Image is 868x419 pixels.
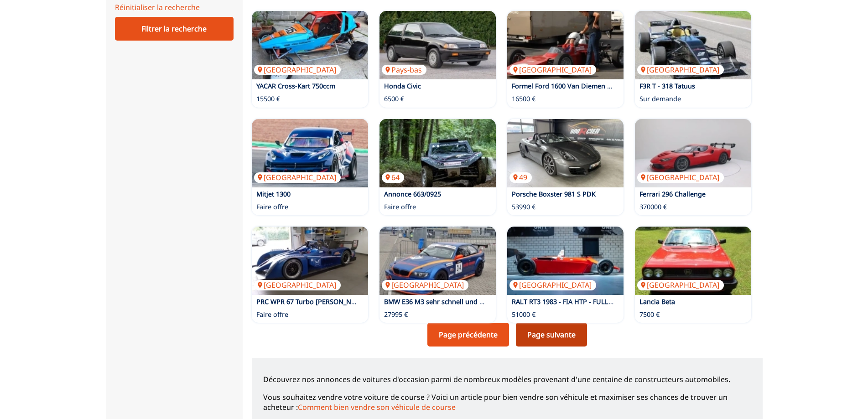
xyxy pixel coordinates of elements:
p: Faire offre [256,310,288,319]
a: Formel Ford 1600 Van Diemen 1973[GEOGRAPHIC_DATA] [507,11,624,79]
p: Sur demande [639,94,681,103]
p: Vous souhaitez vendre votre voiture de course ? Voici un article pour bien vendre son véhicule et... [263,392,751,413]
p: 16500 € [512,94,535,103]
p: 51000 € [512,310,535,319]
img: Lancia Beta [635,227,751,295]
a: Page suivante [516,323,587,347]
p: Faire offre [384,202,416,212]
img: BMW E36 M3 sehr schnell und erfolgreich [379,227,496,295]
p: Pays-bas [382,65,426,75]
p: [GEOGRAPHIC_DATA] [637,65,724,75]
p: 64 [382,172,404,182]
p: 370000 € [639,202,667,212]
p: [GEOGRAPHIC_DATA] [254,65,341,75]
a: YACAR Cross-Kart 750ccm [256,82,335,90]
a: Honda CivicPays-bas [379,11,496,79]
p: [GEOGRAPHIC_DATA] [637,280,724,290]
p: 53990 € [512,202,535,212]
a: Mitjet 1300[GEOGRAPHIC_DATA] [252,119,368,187]
a: PRC WPR 67 Turbo Lehmann 520PS Carbon Monocoque 2023[GEOGRAPHIC_DATA] [252,227,368,295]
img: F3R T - 318 Tatuus [635,11,751,79]
a: Formel Ford 1600 Van Diemen 1973 [512,82,622,90]
a: PRC WPR 67 Turbo [PERSON_NAME] 520PS Carbon Monocoque 2023 [256,297,468,306]
a: Réinitialiser la recherche [115,2,200,12]
img: Porsche Boxster 981 S PDK [507,119,624,187]
p: 27995 € [384,310,408,319]
a: BMW E36 M3 sehr schnell und erfolgreich [384,297,514,306]
p: 49 [509,172,532,182]
img: PRC WPR 67 Turbo Lehmann 520PS Carbon Monocoque 2023 [252,227,368,295]
a: Porsche Boxster 981 S PDK [512,190,596,198]
img: Mitjet 1300 [252,119,368,187]
div: Filtrer la recherche [115,17,234,41]
img: Honda Civic [379,11,496,79]
a: F3R T - 318 Tatuus [639,82,695,90]
img: Annonce 663/0925 [379,119,496,187]
p: [GEOGRAPHIC_DATA] [509,280,596,290]
a: Mitjet 1300 [256,190,291,198]
img: Formel Ford 1600 Van Diemen 1973 [507,11,624,79]
p: 7500 € [639,310,660,319]
a: Lancia Beta [639,297,675,306]
p: [GEOGRAPHIC_DATA] [509,65,596,75]
p: Découvrez nos annonces de voitures d'occasion parmi de nombreux modèles provenant d'une centaine ... [263,374,751,384]
a: YACAR Cross-Kart 750ccm[GEOGRAPHIC_DATA] [252,11,368,79]
img: YACAR Cross-Kart 750ccm [252,11,368,79]
a: Comment bien vendre son véhicule de course [298,402,456,412]
a: Page précédente [427,323,509,347]
a: F3R T - 318 Tatuus[GEOGRAPHIC_DATA] [635,11,751,79]
a: Honda Civic [384,82,421,90]
p: 15500 € [256,94,280,103]
a: RALT RT3 1983 - FIA HTP - FULLY REVISED [512,297,640,306]
a: Annonce 663/0925 [384,190,441,198]
a: Ferrari 296 Challenge [639,190,706,198]
a: Lancia Beta[GEOGRAPHIC_DATA] [635,227,751,295]
a: Porsche Boxster 981 S PDK49 [507,119,624,187]
p: [GEOGRAPHIC_DATA] [637,172,724,182]
p: 6500 € [384,94,404,103]
p: Faire offre [256,202,288,212]
p: [GEOGRAPHIC_DATA] [382,280,468,290]
p: [GEOGRAPHIC_DATA] [254,172,341,182]
a: BMW E36 M3 sehr schnell und erfolgreich[GEOGRAPHIC_DATA] [379,227,496,295]
p: [GEOGRAPHIC_DATA] [254,280,341,290]
img: Ferrari 296 Challenge [635,119,751,187]
a: RALT RT3 1983 - FIA HTP - FULLY REVISED[GEOGRAPHIC_DATA] [507,227,624,295]
a: Annonce 663/092564 [379,119,496,187]
img: RALT RT3 1983 - FIA HTP - FULLY REVISED [507,227,624,295]
a: Ferrari 296 Challenge[GEOGRAPHIC_DATA] [635,119,751,187]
